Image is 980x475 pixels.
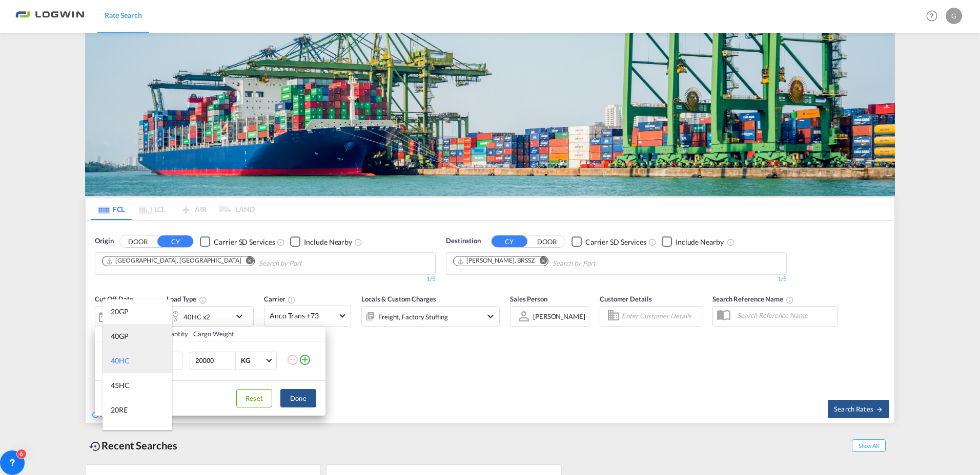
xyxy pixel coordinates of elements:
[111,380,130,391] div: 45HC
[111,356,130,366] div: 40HC
[111,405,128,415] div: 20RE
[111,307,129,317] div: 20GP
[111,429,128,440] div: 40RE
[111,331,129,341] div: 40GP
